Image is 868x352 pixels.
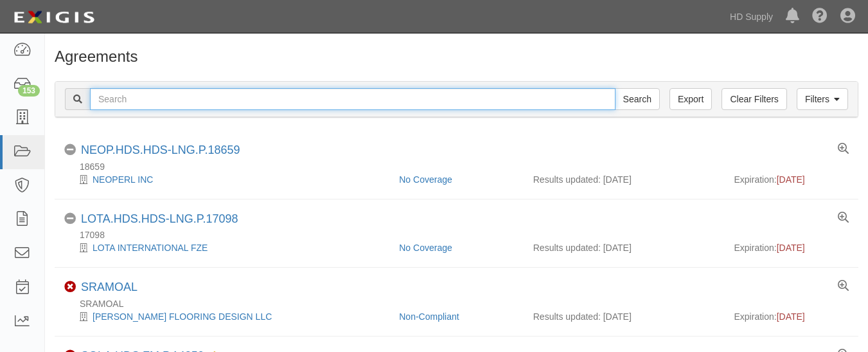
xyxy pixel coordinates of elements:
[615,88,660,110] input: Search
[64,160,858,173] div: 18659
[93,243,208,253] a: LOTA INTERNATIONAL FZE
[533,241,715,254] div: Results updated: [DATE]
[64,310,389,323] div: RAMOS FLOORING DESIGN LLC
[533,173,715,186] div: Results updated: [DATE]
[90,88,616,110] input: Search
[81,212,238,227] div: LOTA.HDS.HDS-LNG.P.17098
[81,212,238,225] a: LOTA.HDS.HDS-LNG.P.17098
[533,310,715,323] div: Results updated: [DATE]
[64,281,76,293] i: Non-Compliant
[55,48,858,65] h1: Agreements
[734,241,849,254] div: Expiration:
[10,6,98,29] img: logo-5460c22ac91f19d4615b14bd174203de0afe785f0fc80cf4dbbc73dc1793850b.png
[64,173,389,186] div: NEOPERL INC
[722,88,786,110] a: Clear Filters
[81,144,240,158] div: NEOP.HDS.HDS-LNG.P.18659
[399,174,452,185] a: No Coverage
[93,311,272,322] a: [PERSON_NAME] FLOORING DESIGN LLC
[669,88,712,110] a: Export
[81,281,137,293] a: SRAMOAL
[734,173,849,186] div: Expiration:
[399,311,459,322] a: Non-Compliant
[93,174,153,185] a: NEOPERL INC
[838,144,849,155] a: View results summary
[777,243,805,253] span: [DATE]
[64,228,858,241] div: 17098
[838,281,849,292] a: View results summary
[64,297,858,310] div: SRAMOAL
[64,213,76,225] i: No Coverage
[797,88,848,110] a: Filters
[777,311,805,322] span: [DATE]
[399,243,452,253] a: No Coverage
[838,212,849,224] a: View results summary
[81,281,137,295] div: SRAMOAL
[777,174,805,185] span: [DATE]
[18,85,40,97] div: 153
[64,241,389,254] div: LOTA INTERNATIONAL FZE
[723,4,779,30] a: HD Supply
[734,310,849,323] div: Expiration:
[64,144,76,156] i: No Coverage
[812,9,828,24] i: Help Center - Complianz
[81,144,240,156] a: NEOP.HDS.HDS-LNG.P.18659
